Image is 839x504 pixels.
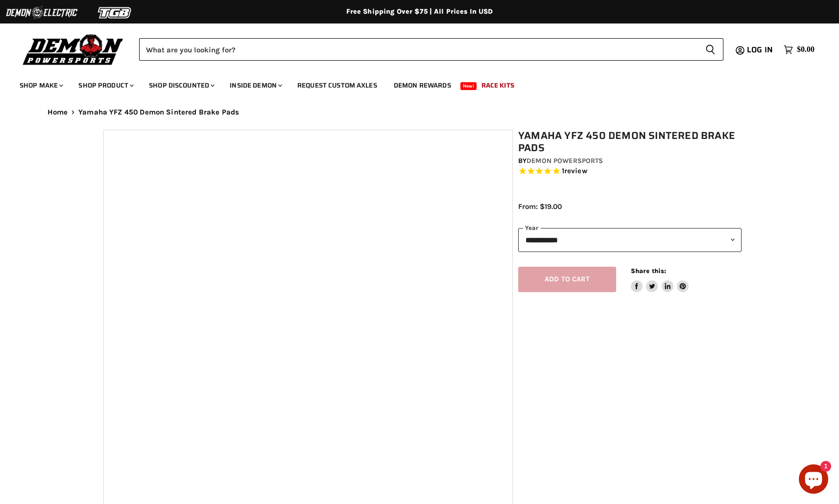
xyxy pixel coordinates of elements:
[28,108,812,116] nav: Breadcrumbs
[78,3,152,22] img: TGB Logo 2
[779,43,819,57] a: $0.00
[747,44,773,56] span: Log in
[474,75,522,95] a: Race Kits
[142,75,220,95] a: Shop Discounted
[518,202,562,211] span: From: $19.00
[562,167,587,176] span: 1 reviews
[48,108,68,116] a: Home
[290,75,384,95] a: Request Custom Axles
[743,46,779,54] a: Log in
[518,156,742,166] div: by
[386,75,458,95] a: Demon Rewards
[797,45,815,54] span: $0.00
[697,38,723,61] button: Search
[460,82,477,90] span: New!
[12,71,812,95] ul: Main menu
[518,228,742,252] select: year
[518,166,742,177] span: Rated 5.0 out of 5 stars 1 reviews
[20,32,127,67] img: Demon Powersports
[564,167,587,176] span: review
[12,75,69,95] a: Shop Make
[139,38,697,61] input: Search
[78,108,239,116] span: Yamaha YFZ 450 Demon Sintered Brake Pads
[71,75,140,95] a: Shop Product
[796,464,831,496] inbox-online-store-chat: Shopify online store chat
[28,7,812,16] div: Free Shipping Over $75 | All Prices In USD
[5,3,78,22] img: Demon Electric Logo 2
[631,267,666,275] span: Share this:
[631,267,689,293] aside: Share this:
[518,130,742,154] h1: Yamaha YFZ 450 Demon Sintered Brake Pads
[222,75,288,95] a: Inside Demon
[527,157,603,165] a: Demon Powersports
[139,38,723,61] form: Product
